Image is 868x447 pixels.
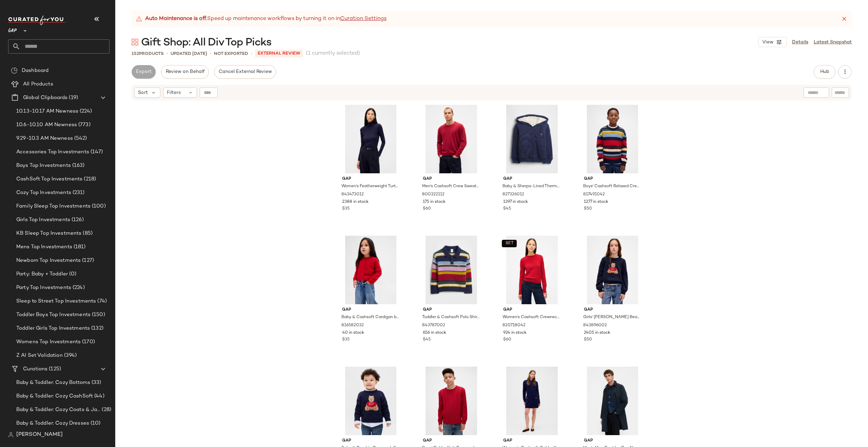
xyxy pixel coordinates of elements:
span: 2405 in stock [584,330,610,336]
span: Women's Cashsoft Crewneck Sweater by Gap Modern Red Tall Size XL [502,314,560,320]
a: Latest Snapshot [814,39,852,46]
span: • [251,50,252,57]
span: (170) [81,338,95,346]
button: View [758,37,787,47]
img: cn60139963.jpg [498,367,566,435]
span: (163) [71,162,85,170]
span: (126) [70,216,84,224]
span: (224) [78,108,92,115]
span: Baby & Sherpa-Lined Thermal Zip Hoodie by Gap New Navy Size 6-12 M [502,183,560,190]
span: Cancel External Review [218,69,272,75]
span: (100) [91,202,106,210]
span: Baby & Toddler: Cozy CashSoft [16,392,93,400]
span: (28) [100,406,111,414]
span: Mens Top Investments [16,243,72,251]
img: cn60699157.jpg [417,367,486,435]
span: (1 currently selected) [306,50,360,58]
span: 843787002 [422,323,445,329]
span: (542) [73,135,87,142]
span: $60 [503,337,511,343]
span: 1277 in stock [584,199,608,205]
span: Hub [820,69,829,75]
p: Not Exported [214,51,248,57]
span: Baby & Toddler: Cozy Coats & Jackets [16,406,100,414]
span: 10.13-10.17 AM Newness [16,108,78,115]
img: cn59737393.jpg [578,367,647,435]
div: Speed up maintenance workflows by turning it on in [136,15,387,23]
span: $45 [423,337,431,343]
span: (218) [82,175,96,183]
div: Products [132,51,164,57]
img: cn60671272.jpg [578,105,647,173]
span: Boys Top Investments [16,162,71,170]
p: updated [DATE] [171,51,207,57]
span: 843896002 [583,323,607,329]
img: cn60376316.jpg [337,367,405,435]
span: $60 [423,206,431,212]
span: 40 in stock [342,330,364,336]
img: cn60768615.jpg [578,236,647,304]
img: cn60514550.jpg [337,105,405,173]
span: Gap [584,307,641,313]
img: cfy_white_logo.C9jOOHJF.svg [8,16,66,25]
span: (231) [71,189,85,197]
span: Gap [342,176,399,182]
span: $50 [584,206,592,212]
span: Women's Featherweight Turtleneck by Gap Navy Blue Size S [341,183,399,190]
span: Womens Top Investments [16,338,81,346]
span: Toddler Girls Top Investments [16,325,90,332]
span: $35 [342,337,350,343]
span: (181) [72,243,86,251]
span: Baby & Toddler: Cozy Bottoms [16,379,90,387]
span: 820718042 [502,323,526,329]
button: Review on Behalf [161,65,209,79]
span: Boys' Cashsoft Relaxed Crewneck Sweater by Gap Multi Stripe Size S (6/7) [583,183,640,190]
span: All Products [23,80,53,88]
span: Family Sleep Top Investments [16,202,91,210]
span: (147) [89,148,103,156]
span: Girls Top Investments [16,216,70,224]
span: • [210,50,211,57]
span: 9.29-10.3 AM Newness [16,135,73,142]
span: Curations [23,365,47,373]
span: $45 [503,206,511,212]
span: Newborn Top Investments [16,257,81,265]
span: (0) [68,270,76,278]
span: Gap [423,176,480,182]
span: (10) [89,420,101,427]
a: Curation Settings [340,15,387,23]
span: 816582032 [341,323,364,329]
img: cn60617205.jpg [337,236,405,304]
span: Sort [138,89,148,96]
span: 827326012 [502,192,524,198]
span: (19) [67,94,78,102]
img: svg%3e [132,39,138,45]
span: Sleep to Street Top Investments [16,297,96,305]
span: GAP [8,23,17,35]
span: Gap [584,176,641,182]
span: View [762,40,773,45]
span: Gap [423,438,480,444]
span: 175 in stock [423,199,446,205]
button: SET [502,240,517,247]
span: 2388 in stock [342,199,369,205]
span: 10.6-10.10 AM Newness [16,121,77,129]
a: Details [792,39,808,46]
span: [PERSON_NAME] [16,431,63,439]
span: 817491042 [583,192,605,198]
span: (85) [81,230,93,237]
span: (132) [90,325,103,332]
span: Accessories Top Investments [16,148,89,156]
span: Gap [503,176,560,182]
span: Gap [342,307,399,313]
span: Gap [503,438,560,444]
p: External REVIEW [255,50,303,58]
span: Gap [584,438,641,444]
span: Review on Behalf [165,69,204,75]
span: SET [505,241,514,246]
span: KB Sleep Top Investments [16,230,81,237]
button: Hub [814,65,835,79]
span: Cozy Top Investments [16,189,71,197]
span: (773) [77,121,91,129]
span: Girls' [PERSON_NAME] Bear Logo Sweater by Gap Navy Uniform Size S (6/7) [583,314,640,320]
